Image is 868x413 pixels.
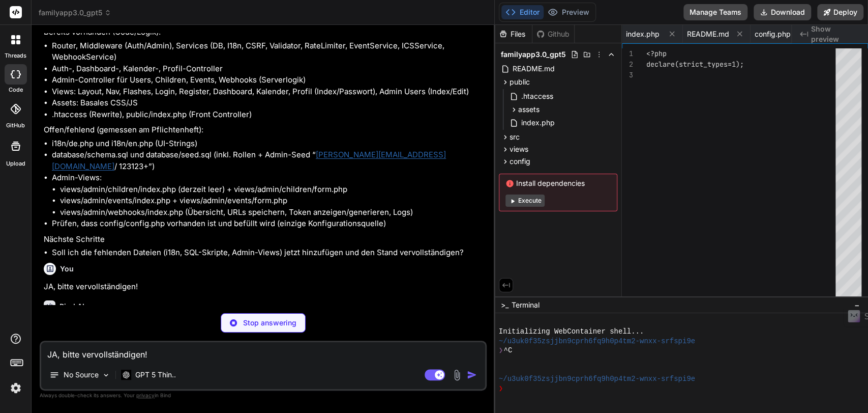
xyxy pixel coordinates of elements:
[505,195,545,207] button: Execute
[817,4,863,20] button: Deploy
[683,4,747,20] button: Manage Teams
[40,391,487,400] p: Always double-check its answers. Your in Bind
[52,247,485,259] li: Soll ich die fehlenden Dateien (i18n, SQL-Skripte, Admin-Views) jetzt hinzufügen und den Stand ve...
[501,300,508,310] span: >_
[52,97,485,109] li: Assets: Basales CSS/JS
[495,29,532,39] div: Files
[510,132,520,142] span: src
[52,172,485,218] li: Admin-Views:
[622,70,633,80] div: 3
[6,121,25,130] label: GitHub
[510,144,528,154] span: views
[503,346,512,355] span: ^C
[520,90,554,102] span: .htaccess
[622,48,633,59] div: 1
[60,184,485,196] li: views/admin/children/index.php (derzeit leer) + views/admin/children/form.php
[52,86,485,98] li: Views: Layout, Nav, Flashes, Login, Register, Dashboard, Kalender, Profil (Index/Passwort), Admin...
[501,5,544,19] button: Editor
[64,370,99,380] p: No Source
[467,370,477,380] img: icon
[626,29,660,39] span: index.php
[52,74,485,86] li: Admin-Controller für Users, Children, Events, Webhooks (Serverlogik)
[9,86,23,94] label: code
[852,297,862,313] button: −
[499,337,695,346] span: ~/u3uk0f35zsjjbn9cprh6fq9h0p4tm2-wnxx-srfspi9e
[646,49,667,58] span: <?php
[60,195,485,207] li: views/admin/events/index.php + views/admin/events/form.php
[544,5,593,19] button: Preview
[499,374,695,384] span: ~/u3uk0f35zsjjbn9cprh6fq9h0p4tm2-wnxx-srfspi9e
[44,124,485,136] p: Offen/fehlend (gemessen am Pflichtenheft):
[52,40,485,63] li: Router, Middleware (Auth/Admin), Services (DB, I18n, CSRF, Validator, RateLimiter, EventService, ...
[44,281,485,293] p: JA, bitte vervollständigen!
[136,392,155,398] span: privacy
[505,178,611,188] span: Install dependencies
[622,59,633,70] div: 2
[135,370,176,380] p: GPT 5 Thin..
[60,207,485,218] li: views/admin/webhooks/index.php (Übersicht, URLs speichern, Token anzeigen/generieren, Logs)
[52,218,485,230] li: Prüfen, dass config/config.php vorhanden ist und befüllt wird (einzige Konfigurationsquelle)
[39,8,111,18] span: familyapp3.0_gpt5
[510,156,530,167] span: config
[646,60,744,69] span: declare(strict_types=1);
[532,29,574,39] div: Github
[52,109,485,121] li: .htaccess (Rewrite), public/index.php (Front Controller)
[52,138,485,150] li: i18n/de.php und i18n/en.php (UI-Strings)
[687,29,729,39] span: README.md
[520,117,556,129] span: index.php
[811,24,860,44] span: Show preview
[501,49,566,60] span: familyapp3.0_gpt5
[5,51,26,60] label: threads
[60,264,74,274] h6: You
[854,300,860,310] span: −
[499,346,504,355] span: ❯
[451,369,463,381] img: attachment
[499,384,504,394] span: ❯
[44,234,485,245] p: Nächste Schritte
[754,4,811,20] button: Download
[512,63,556,75] span: README.md
[121,370,131,379] img: GPT 5 Thinking High
[52,63,485,75] li: Auth-, Dashboard-, Kalender-, Profil-Controller
[243,318,296,328] p: Stop answering
[7,379,24,397] img: settings
[518,104,540,115] span: assets
[512,300,540,310] span: Terminal
[52,150,446,171] a: [PERSON_NAME][EMAIL_ADDRESS][DOMAIN_NAME]
[102,371,110,379] img: Pick Models
[52,149,485,172] li: database/schema.sql und database/seed.sql (inkl. Rollen + Admin-Seed “ / 123123+”)
[6,159,25,168] label: Upload
[499,327,644,337] span: Initializing WebContainer shell...
[755,29,791,39] span: config.php
[510,77,530,87] span: public
[59,301,84,312] h6: Bind AI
